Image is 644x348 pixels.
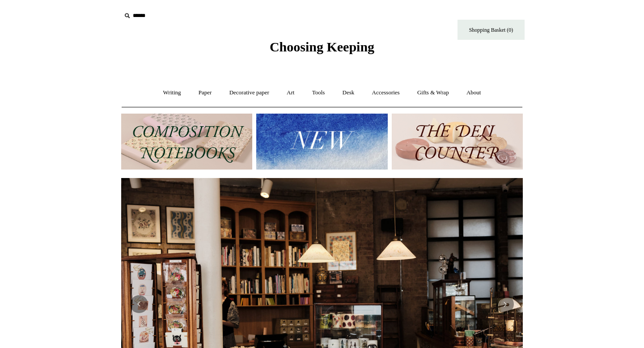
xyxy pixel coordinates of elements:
a: Gifts & Wrap [409,81,457,105]
button: Next [496,295,514,313]
a: Art [279,81,302,105]
img: 202302 Composition ledgers.jpg__PID:69722ee6-fa44-49dd-a067-31375e5d54ec [121,114,252,170]
img: The Deli Counter [392,114,523,170]
img: New.jpg__PID:f73bdf93-380a-4a35-bcfe-7823039498e1 [256,114,387,170]
a: Paper [191,81,220,105]
a: Accessories [364,81,408,105]
a: Writing [155,81,189,105]
a: Choosing Keeping [270,47,374,53]
a: About [458,81,489,105]
a: Desk [335,81,363,105]
a: Decorative paper [221,81,277,105]
button: Previous [130,295,148,313]
a: Tools [304,81,333,105]
a: Shopping Basket (0) [458,20,525,40]
span: Choosing Keeping [270,39,374,54]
